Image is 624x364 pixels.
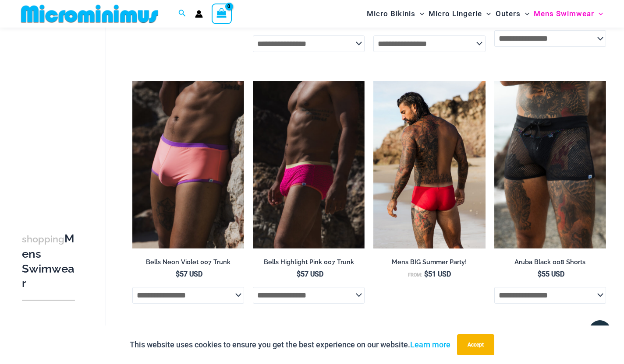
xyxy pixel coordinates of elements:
a: OutersMenu ToggleMenu Toggle [493,3,532,25]
img: MM SHOP LOGO FLAT [18,4,162,24]
span: Mens Swimwear [534,3,594,25]
a: Bells Highlight Pink 007 Trunk 04Bells Highlight Pink 007 Trunk 05Bells Highlight Pink 007 Trunk 05 [253,81,365,248]
iframe: TrustedSite Certified [22,29,101,204]
p: This website uses cookies to ensure you get the best experience on our website. [130,338,450,351]
span: Menu Toggle [521,3,529,25]
a: Learn more [410,340,450,349]
span: Micro Bikinis [367,3,415,25]
a: Aruba Black 008 Shorts [494,258,606,269]
h3: Mens Swimwear [22,231,75,291]
a: Mens BIG Summer Party! [373,258,485,269]
img: Bells Neon Violet 007 Trunk 01 [132,81,244,248]
a: View Shopping Cart, empty [212,3,232,24]
bdi: 57 USD [176,270,202,278]
span: Menu Toggle [415,3,424,25]
a: Bells Neon Violet 007 Trunk [132,258,244,269]
img: Bells Highlight Pink 007 Trunk 04 [253,81,365,248]
a: Search icon link [178,8,186,19]
h2: Mens BIG Summer Party! [373,258,485,266]
a: Micro BikinisMenu ToggleMenu Toggle [365,3,426,25]
h2: Aruba Black 008 Shorts [494,258,606,266]
span: Outers [496,3,521,25]
span: Menu Toggle [482,3,491,25]
a: Bondi Red Spot 007 Trunks 06Bondi Red Spot 007 Trunks 11Bondi Red Spot 007 Trunks 11 [373,81,485,248]
bdi: 55 USD [538,270,564,278]
a: Mens SwimwearMenu ToggleMenu Toggle [532,3,605,25]
bdi: 51 USD [424,270,451,278]
h2: Bells Highlight Pink 007 Trunk [253,258,365,266]
bdi: 57 USD [297,270,323,278]
span: $ [176,270,180,278]
span: $ [424,270,428,278]
a: Account icon link [195,10,203,18]
span: Micro Lingerie [429,3,482,25]
span: $ [538,270,542,278]
img: Bondi Red Spot 007 Trunks 11 [373,81,485,248]
span: From: [408,272,422,278]
span: shopping [22,234,64,245]
a: Micro LingerieMenu ToggleMenu Toggle [426,3,493,25]
a: Bells Highlight Pink 007 Trunk [253,258,365,269]
span: Menu Toggle [594,3,603,25]
button: Accept [457,334,494,355]
h2: Bells Neon Violet 007 Trunk [132,258,244,266]
a: Aruba Black 008 Shorts 01Aruba Black 008 Shorts 02Aruba Black 008 Shorts 02 [494,81,606,248]
a: Bells Neon Violet 007 Trunk 01Bells Neon Violet 007 Trunk 04Bells Neon Violet 007 Trunk 04 [132,81,244,248]
nav: Site Navigation [363,1,606,26]
span: $ [297,270,301,278]
img: Aruba Black 008 Shorts 01 [494,81,606,248]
